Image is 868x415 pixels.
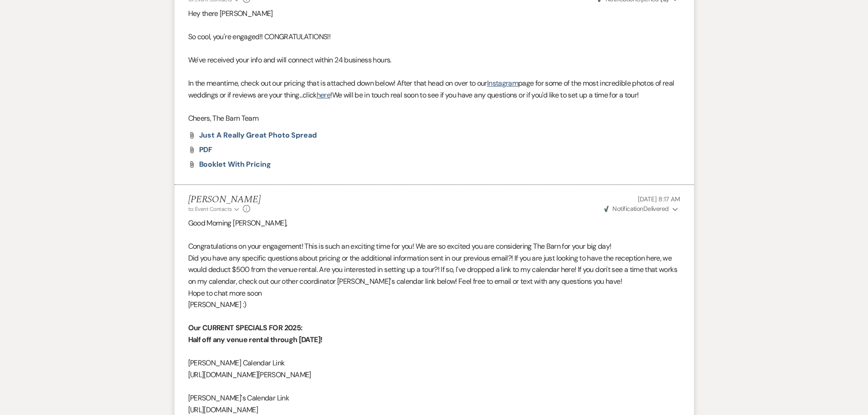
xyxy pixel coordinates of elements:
[612,205,643,213] span: Notification
[199,130,317,140] span: just a really great photo spread
[188,31,680,43] p: So cool, you're engaged!! CONGRATULATIONS!!
[188,300,247,309] span: [PERSON_NAME] :)
[188,392,680,404] p: [PERSON_NAME]'s Calendar Link
[188,369,680,381] p: [URL][DOMAIN_NAME][PERSON_NAME]
[188,335,323,344] strong: Half off any venue rental through [DATE]!
[188,194,261,205] h5: [PERSON_NAME]
[188,405,258,415] span: [URL][DOMAIN_NAME]
[199,132,317,139] a: just a really great photo spread
[603,204,680,214] button: NotificationDelivered
[332,90,639,100] span: We will be in touch real soon to see if you have any questions or if you'd like to set up a time ...
[199,146,213,154] a: PDF
[188,205,241,213] button: to: Event Contacts
[199,161,271,168] a: Booklet with pricing
[188,217,680,229] p: Good Morning [PERSON_NAME],
[199,159,271,169] span: Booklet with pricing
[199,145,213,154] span: PDF
[317,90,330,100] a: here
[188,205,232,213] span: to: Event Contacts
[188,357,680,369] p: [PERSON_NAME] Calendar Link
[188,241,611,251] span: Congratulations on your engagement! This is such an exciting time for you! We are so excited you ...
[188,288,262,298] span: Hope to chat more soon
[188,77,680,101] p: page for some of the most incredible photos of real weddings or if reviews are your thing...click !
[188,323,303,333] strong: Our CURRENT SPECIALS FOR 2025:
[638,195,680,203] span: [DATE] 8:17 AM
[487,78,518,88] a: Instagram
[188,8,680,20] p: Hey there [PERSON_NAME]
[188,78,487,88] span: In the meantime, check out our pricing that is attached down below! After that head on over to our
[604,205,669,213] span: Delivered
[188,55,391,65] span: We've received your info and will connect within 24 business hours.
[188,253,677,286] span: Did you have any specific questions about pricing or the additional information sent in our previ...
[188,113,680,124] p: Cheers, The Barn Team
